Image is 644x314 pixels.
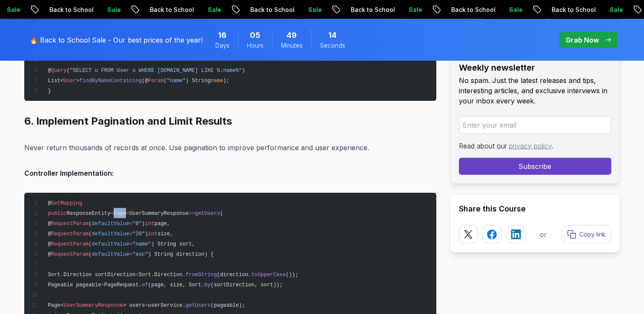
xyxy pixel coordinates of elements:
span: ) String [186,78,211,84]
span: page, [154,221,170,227]
span: Sort.Direction. [139,272,186,278]
span: = [129,221,132,227]
span: ( [89,241,92,247]
span: @ [48,251,51,257]
span: fromString [186,272,217,278]
span: } [48,88,51,94]
span: UserSummaryResponse [129,211,189,217]
a: privacy policy [509,142,552,150]
p: Sale [396,6,424,14]
span: defaultValue [92,241,129,247]
span: defaultValue [92,231,129,237]
span: ) String sort, [151,241,195,247]
span: getUsers [195,211,220,217]
span: (page, size, Sort. [148,282,204,288]
span: PageRequest. [104,282,142,288]
span: RequestParam [51,251,89,257]
span: defaultValue [92,251,129,257]
span: @ [48,231,51,237]
span: Query [51,68,67,74]
span: "0" [132,221,142,227]
p: Sale [296,6,323,14]
span: = [129,231,132,237]
span: RequestParam [51,231,89,237]
span: "name" [132,241,151,247]
span: ( [89,251,92,257]
span: toUpperCase [251,272,286,278]
button: Copy link [562,225,611,244]
span: Minutes [281,41,303,50]
span: ( [89,231,92,237]
span: defaultValue [92,221,129,227]
span: public [48,211,66,217]
span: of [142,282,148,288]
span: = [145,303,148,308]
span: Days [215,41,229,50]
span: = [129,251,132,257]
span: ( [67,68,70,74]
span: ) String direction) { [148,251,214,257]
span: "SELECT u FROM User u WHERE [DOMAIN_NAME] LIKE %:name%" [70,68,242,74]
span: Page [114,211,126,217]
span: findByNameContaining [79,78,142,84]
span: ( [164,78,167,84]
span: userService. [148,303,186,308]
p: Sale [195,6,223,14]
span: ()); [286,272,298,278]
span: "name" [167,78,186,84]
h2: 6. Implement Pagination and Limit Results [24,114,436,128]
p: Sale [597,6,624,14]
span: @ [48,241,51,247]
span: Seconds [320,41,345,50]
h2: Weekly newsletter [459,62,611,74]
button: Subscribe [459,158,611,175]
span: by [204,282,211,288]
p: or [540,229,547,240]
span: (@ [142,78,148,84]
p: Copy link [579,230,606,239]
p: No spam. Just the latest releases and tips, interesting articles, and exclusive interviews in you... [459,75,611,106]
p: Never return thousands of records at once. Use pagination to improve performance and user experie... [24,142,436,154]
p: Back to School [539,6,597,14]
span: Sort.Direction sortDirection [48,272,135,278]
p: Back to School [137,6,195,14]
p: Grab Now [566,35,599,45]
span: > users [123,303,145,308]
span: 49 Minutes [286,29,297,41]
span: ); [223,78,229,84]
span: ) [142,221,145,227]
span: = [129,241,132,247]
span: >> [189,211,195,217]
span: 5 Hours [250,29,260,41]
span: GetMapping [51,200,83,206]
span: UserSummaryResponse [63,303,123,308]
span: (sortDirection, sort)); [211,282,283,288]
span: getUsers [186,303,211,308]
span: > [76,78,79,84]
span: "asc" [132,251,148,257]
span: int [148,231,157,237]
span: RequestParam [51,221,89,227]
span: ) [145,231,148,237]
span: @ [48,200,51,206]
span: List< [48,78,63,84]
span: ) [242,68,245,74]
p: Sale [497,6,524,14]
span: Page< [48,303,63,308]
p: Back to School [439,6,497,14]
span: int [145,221,154,227]
strong: Controller Implementation: [24,169,114,177]
span: = [101,282,104,288]
p: Back to School [37,6,95,14]
span: size, [157,231,173,237]
p: 🔥 Back to School Sale - Our best prices of the year! [29,35,203,45]
span: Pageable pageable [48,282,101,288]
span: Hours [247,41,263,50]
span: (direction. [217,272,251,278]
span: < [126,211,129,217]
span: ResponseEntity [67,211,111,217]
span: < [111,211,114,217]
span: 14 Seconds [328,29,337,41]
p: Back to School [338,6,396,14]
p: Back to School [238,6,296,14]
